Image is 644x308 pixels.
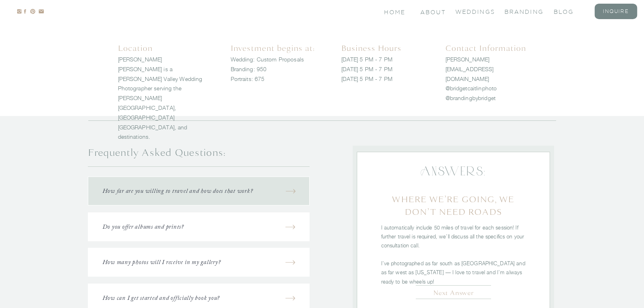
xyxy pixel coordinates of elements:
a: How many photos will I receive in my gallery? [103,258,284,266]
a: How can I get started and officially book you? [103,294,284,302]
p: WHERE WE’RE GOING, WE DON’T NEED ROADS [381,193,526,201]
h2: Location [118,43,205,83]
h1: Frequently Asked Questions: [88,146,310,162]
p: I automatically include 50 miles of travel for each session! If further travel is required, we’ll... [381,223,532,270]
a: branding [504,8,537,15]
a: inquire [600,8,632,15]
a: Home [384,8,406,15]
a: Weddings [455,8,488,15]
h2: Business Hours [341,43,411,83]
h2: Contact Information [445,43,528,83]
a: blog [554,8,586,15]
p: Answers: [375,160,532,177]
p: [PERSON_NAME][EMAIL_ADDRESS][DOMAIN_NAME] @bridgetcaitlinphoto @brandingbybridget [445,55,528,94]
a: Do you offer albums and prints? [103,223,284,231]
p: [PERSON_NAME] [PERSON_NAME] is a [PERSON_NAME] Valley Wedding Photographer serving the [PERSON_NA... [118,55,205,94]
h2: Investment begins at: [231,43,318,83]
a: How far are you willing to travel and how does that work? [103,187,284,195]
a: About [420,8,445,15]
a: Next Answer [405,288,502,297]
